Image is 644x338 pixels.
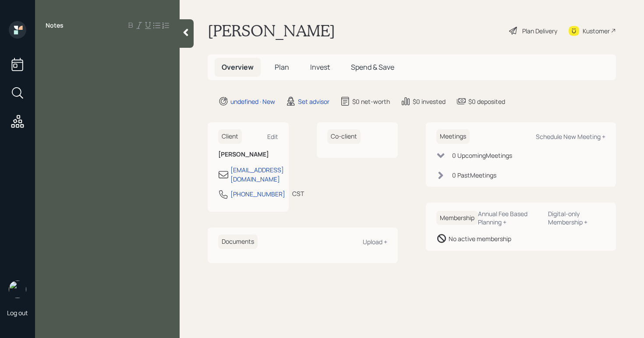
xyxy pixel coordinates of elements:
[218,235,258,249] h6: Documents
[452,171,496,180] div: 0 Past Meeting s
[436,211,478,225] h6: Membership
[452,151,512,160] div: 0 Upcoming Meeting s
[208,21,335,40] h1: [PERSON_NAME]
[363,238,387,246] div: Upload +
[327,129,361,144] h6: Co-client
[436,129,470,144] h6: Meetings
[478,210,541,226] div: Annual Fee Based Planning +
[230,165,284,184] div: [EMAIL_ADDRESS][DOMAIN_NAME]
[413,97,446,106] div: $0 invested
[9,281,26,298] img: aleksandra-headshot.png
[230,189,285,199] div: [PHONE_NUMBER]
[522,26,557,36] div: Plan Delivery
[230,97,275,106] div: undefined · New
[468,97,505,106] div: $0 deposited
[218,129,242,144] h6: Client
[351,62,394,72] span: Spend & Save
[46,21,64,30] label: Notes
[449,234,511,243] div: No active membership
[292,189,304,198] div: CST
[218,151,278,158] h6: [PERSON_NAME]
[548,210,605,226] div: Digital-only Membership +
[536,132,605,141] div: Schedule New Meeting +
[267,132,278,141] div: Edit
[310,62,330,72] span: Invest
[298,97,329,106] div: Set advisor
[7,309,28,317] div: Log out
[222,62,254,72] span: Overview
[352,97,390,106] div: $0 net-worth
[583,26,610,36] div: Kustomer
[275,62,289,72] span: Plan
